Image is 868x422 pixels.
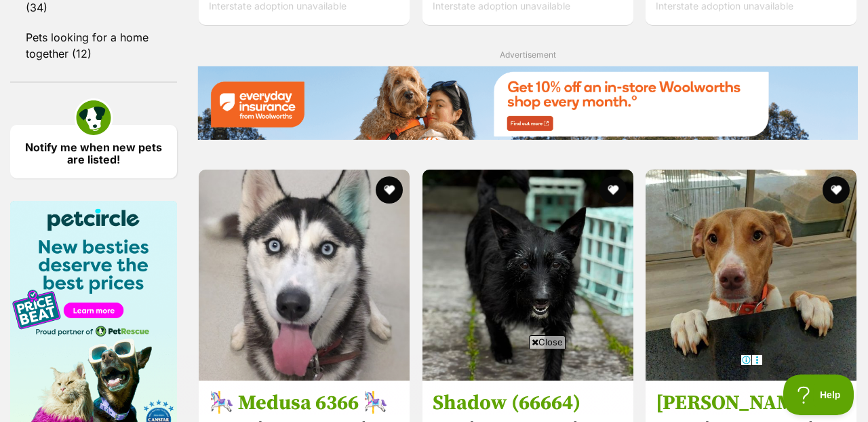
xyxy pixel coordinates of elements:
iframe: Help Scout Beacon - Open [783,375,854,415]
button: favourite [376,176,403,204]
button: favourite [823,176,850,204]
iframe: Advertisement [105,354,763,415]
button: favourite [599,176,626,204]
span: Advertisement [500,50,556,60]
span: Close [529,335,566,349]
img: 🎠 Medusa 6366 🎠 - Siberian Husky Dog [199,170,410,381]
img: Everyday Insurance promotional banner [197,66,858,139]
a: Notify me when new pets are listed! [10,125,177,178]
a: Everyday Insurance promotional banner [197,66,858,142]
a: Pets looking for a home together (12) [10,23,177,68]
img: Shadow (66664) - Scottish Terrier Dog [422,170,633,381]
img: Heidi - Staffordshire Bull Terrier Dog [646,170,856,381]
